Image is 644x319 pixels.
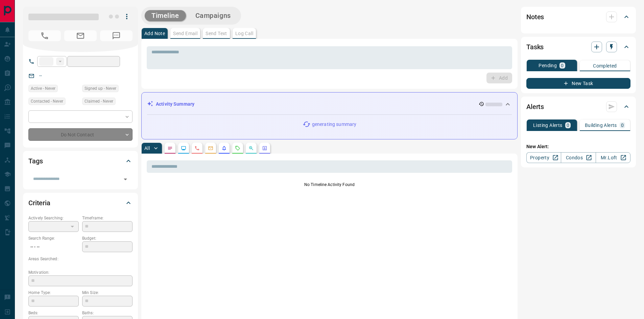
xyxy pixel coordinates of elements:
[262,145,267,151] svg: Agent Actions
[621,123,624,128] p: 0
[533,123,563,128] p: Listing Alerts
[82,310,133,316] p: Baths:
[585,123,617,128] p: Building Alerts
[526,9,630,25] div: Notes
[28,215,79,221] p: Actively Searching:
[189,10,238,21] button: Campaigns
[82,235,133,241] p: Budget:
[28,256,133,262] p: Areas Searched:
[312,121,356,128] p: generating summary
[147,182,512,188] p: No Timeline Activity Found
[145,10,186,21] button: Timeline
[181,145,186,151] svg: Lead Browsing Activity
[121,175,130,184] button: Open
[596,152,630,163] a: Mr.Loft
[28,153,133,169] div: Tags
[147,98,512,110] div: Activity Summary
[28,290,79,296] p: Home Type:
[82,290,133,296] p: Min Size:
[85,98,113,105] span: Claimed - Never
[100,30,133,41] span: No Number
[539,63,557,68] p: Pending
[167,145,173,151] svg: Notes
[28,128,133,141] div: Do Not Contact
[28,310,79,316] p: Beds:
[248,145,254,151] svg: Opportunities
[561,152,596,163] a: Condos
[28,156,43,166] h2: Tags
[85,85,116,92] span: Signed up - Never
[28,241,79,252] p: -- - --
[526,42,544,52] h2: Tasks
[31,98,63,105] span: Contacted - Never
[526,39,630,55] div: Tasks
[144,146,150,151] p: All
[144,31,165,36] p: Add Note
[526,101,544,112] h2: Alerts
[28,235,79,241] p: Search Range:
[526,99,630,115] div: Alerts
[567,123,569,128] p: 0
[28,269,133,275] p: Motivation:
[82,215,133,221] p: Timeframe:
[208,145,213,151] svg: Emails
[526,78,630,89] button: New Task
[593,63,617,68] p: Completed
[235,145,240,151] svg: Requests
[64,30,97,41] span: No Email
[526,143,630,150] p: New Alert:
[526,11,544,22] h2: Notes
[39,73,42,78] a: --
[221,145,227,151] svg: Listing Alerts
[31,85,55,92] span: Active - Never
[526,152,561,163] a: Property
[28,30,61,41] span: No Number
[156,101,194,108] p: Activity Summary
[28,195,133,211] div: Criteria
[561,63,564,68] p: 0
[194,145,200,151] svg: Calls
[28,197,50,208] h2: Criteria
